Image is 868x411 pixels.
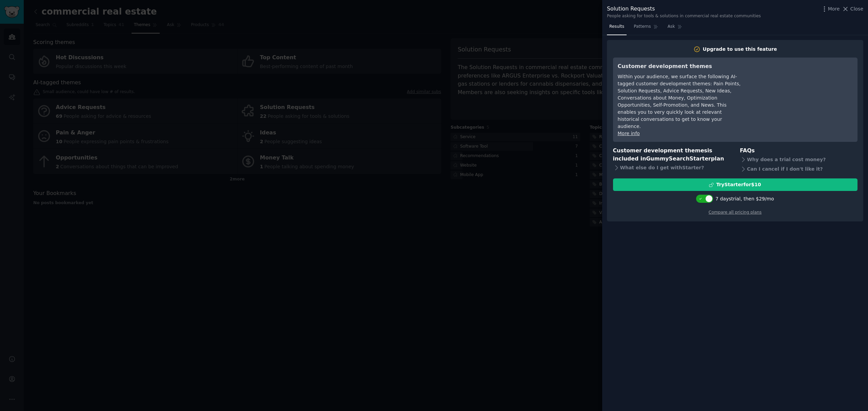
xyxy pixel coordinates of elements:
h3: FAQs [740,147,857,155]
h3: Customer development themes is included in plan [613,147,731,163]
div: Within your audience, we surface the following AI-tagged customer development themes: Pain Points... [618,73,742,130]
div: Solution Requests [607,5,761,13]
div: Upgrade to use this feature [703,46,777,53]
div: Can I cancel if I don't like it? [740,164,857,174]
span: GummySearch Starter [646,155,711,162]
button: Close [842,5,863,13]
div: Why does a trial cost money? [740,155,857,164]
div: 7 days trial, then $ 29 /mo [715,195,774,202]
a: Patterns [631,21,660,35]
span: More [828,5,840,13]
button: More [821,5,840,13]
div: People asking for tools & solutions in commercial real estate communities [607,13,761,19]
span: Ask [668,24,675,30]
a: Compare all pricing plans [709,210,762,215]
div: Try Starter for $10 [716,181,761,188]
a: More info [618,131,640,136]
span: Close [850,5,863,13]
button: TryStarterfor$10 [613,178,857,191]
h3: Customer development themes [618,62,742,71]
iframe: YouTube video player [751,62,853,113]
a: Results [607,21,627,35]
a: Ask [665,21,685,35]
span: Results [609,24,624,30]
div: What else do I get with Starter ? [613,163,731,173]
span: Patterns [634,24,651,30]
